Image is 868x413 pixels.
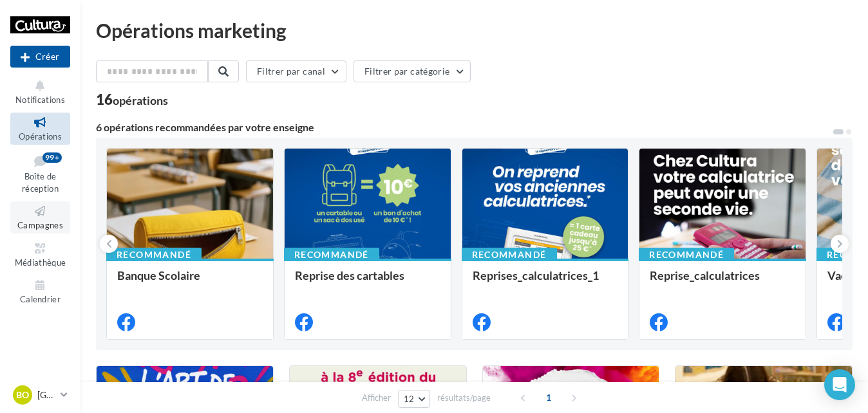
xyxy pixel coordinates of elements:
span: Calendrier [20,294,61,304]
span: Campagnes [17,220,63,230]
div: 6 opérations recommandées par votre enseigne [96,122,832,133]
div: Recommandé [284,248,379,262]
div: Banque Scolaire [117,269,263,295]
div: Recommandé [462,248,557,262]
div: Recommandé [106,248,202,262]
a: Médiathèque [10,239,70,270]
div: Nouvelle campagne [10,46,70,68]
button: Filtrer par catégorie [354,60,471,82]
span: Bo [16,389,29,401]
button: Notifications [10,76,70,107]
div: Opérations marketing [96,21,853,40]
span: Opérations [19,131,62,142]
button: Créer [10,46,70,68]
button: 12 [398,390,431,408]
span: Médiathèque [15,257,66,268]
div: Reprise_calculatrices [650,269,795,295]
a: Boîte de réception99+ [10,150,70,197]
a: Campagnes [10,201,70,233]
span: résultats/page [437,392,491,404]
a: Bo [GEOGRAPHIC_DATA] [10,383,70,407]
a: Calendrier [10,275,70,307]
span: 1 [538,387,559,408]
button: Filtrer par canal [246,60,346,82]
div: Reprises_calculatrices_1 [473,269,618,295]
div: Recommandé [639,248,734,262]
a: Opérations [10,113,70,144]
p: [GEOGRAPHIC_DATA] [37,389,55,401]
div: 16 [96,93,168,107]
div: 99+ [42,152,62,163]
span: Afficher [362,392,391,404]
span: Notifications [15,95,65,105]
div: Open Intercom Messenger [824,369,855,400]
span: 12 [404,394,415,404]
div: opérations [113,95,168,106]
div: Reprise des cartables [295,269,440,295]
span: Boîte de réception [22,171,59,194]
